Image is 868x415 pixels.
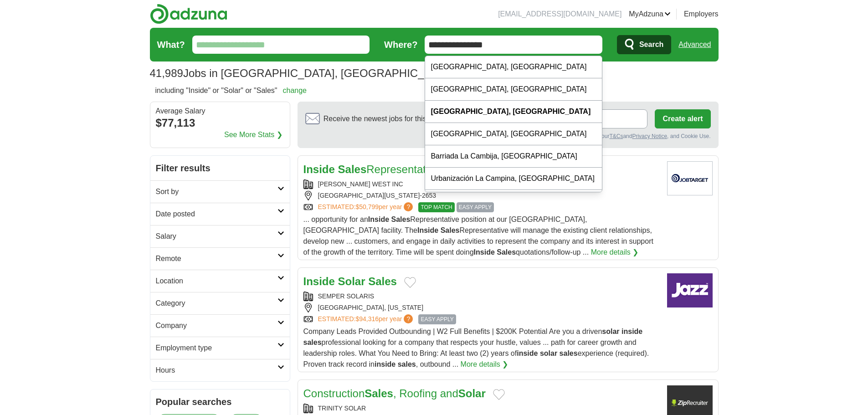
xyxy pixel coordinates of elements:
h2: Sort by [156,186,277,197]
strong: sales [398,360,416,368]
div: [GEOGRAPHIC_DATA], [GEOGRAPHIC_DATA] [425,123,602,145]
a: Category [150,292,290,314]
a: ESTIMATED:$50,799per year? [318,202,415,212]
h2: Location [156,276,277,287]
div: [GEOGRAPHIC_DATA][US_STATE]-2653 [303,191,660,200]
h2: Category [156,298,277,309]
a: Inside Solar Sales [303,275,397,287]
div: SEMPER SOLARIS [303,292,660,301]
h2: including "Inside" or "Solar" or "Sales" [155,85,307,96]
h2: Company [156,320,277,331]
span: 41,989 [150,65,183,82]
div: $77,113 [156,115,284,131]
a: Location [150,270,290,292]
strong: Sales [365,387,393,400]
label: What? [157,38,185,51]
strong: Sales [391,215,411,223]
strong: Solar [458,387,486,400]
a: See More Stats ❯ [224,129,282,140]
button: Search [617,35,671,54]
a: Employment type [150,337,290,359]
div: [PERSON_NAME] WEST INC [303,179,660,189]
span: ... opportunity for an Representative position at our [GEOGRAPHIC_DATA], [GEOGRAPHIC_DATA] facili... [303,215,653,256]
a: ESTIMATED:$94,316per year? [318,314,415,324]
strong: Sales [368,275,397,287]
span: ? [404,314,413,323]
span: ? [404,202,413,211]
strong: inside [621,328,642,335]
div: [GEOGRAPHIC_DATA], [US_STATE] [303,303,660,313]
button: Add to favorite jobs [404,277,416,288]
strong: Inside [474,248,495,256]
span: Receive the newest jobs for this search : [324,113,479,124]
strong: inside [517,349,538,357]
h2: Date posted [156,209,277,220]
span: TOP MATCH [418,202,454,212]
strong: Inside [417,226,438,234]
button: Add to favorite jobs [493,389,505,400]
h2: Salary [156,231,277,242]
a: MyAdzuna [629,9,671,20]
a: Inside SalesRepresentative [303,163,440,175]
div: Average Salary [156,108,284,115]
h2: Hours [156,365,277,376]
strong: solar [540,349,557,357]
strong: inside [375,360,395,368]
a: More details ❯ [591,247,639,258]
strong: Sales [338,163,367,175]
div: [GEOGRAPHIC_DATA], [GEOGRAPHIC_DATA] [425,78,602,101]
label: Where? [384,38,417,51]
img: Company logo [667,161,713,195]
span: EASY APPLY [457,202,494,212]
a: Company [150,314,290,337]
strong: Inside [368,215,389,223]
div: By creating an alert, you agree to our and , and Cookie Use. [305,132,711,140]
h2: Employment type [156,343,277,354]
div: Urbanización La Campina, [GEOGRAPHIC_DATA] [425,168,602,190]
strong: sales [560,349,578,357]
span: $50,799 [355,203,379,210]
strong: [GEOGRAPHIC_DATA], [GEOGRAPHIC_DATA] [431,108,591,115]
strong: Solar [338,275,365,287]
span: $94,316 [355,315,379,323]
h2: Remote [156,253,277,264]
a: ConstructionSales, Roofing andSolar [303,387,486,400]
a: Salary [150,225,290,247]
div: Barriada La Cambija, [GEOGRAPHIC_DATA] [425,145,602,168]
a: More details ❯ [461,359,508,370]
a: Sort by [150,180,290,203]
div: TRINITY SOLAR [303,404,660,413]
li: [EMAIL_ADDRESS][DOMAIN_NAME] [498,9,621,20]
strong: Sales [497,248,516,256]
strong: solar [602,328,619,335]
strong: sales [303,338,322,346]
span: EASY APPLY [418,314,456,324]
h2: Popular searches [156,395,284,409]
a: Remote [150,247,290,270]
strong: Sales [441,226,460,234]
span: Company Leads Provided Outbounding | W2 Full Benefits | $200K Potential Are you a driven professi... [303,328,649,368]
button: Create alert [655,109,710,128]
span: Search [639,36,663,54]
a: Privacy Notice [632,133,667,139]
strong: Inside [303,163,335,175]
strong: Inside [303,275,335,287]
h2: Filter results [150,156,290,180]
div: [GEOGRAPHIC_DATA], [GEOGRAPHIC_DATA] [425,56,602,78]
img: Adzuna logo [150,4,227,24]
img: Company logo [667,273,713,307]
a: Advanced [678,36,711,54]
h1: Jobs in [GEOGRAPHIC_DATA], [GEOGRAPHIC_DATA] [150,67,455,79]
a: change [282,87,307,94]
a: Date posted [150,203,290,225]
a: T&Cs [609,133,623,139]
a: Employers [684,9,719,20]
a: Hours [150,359,290,381]
div: [GEOGRAPHIC_DATA], [GEOGRAPHIC_DATA] [425,190,602,212]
